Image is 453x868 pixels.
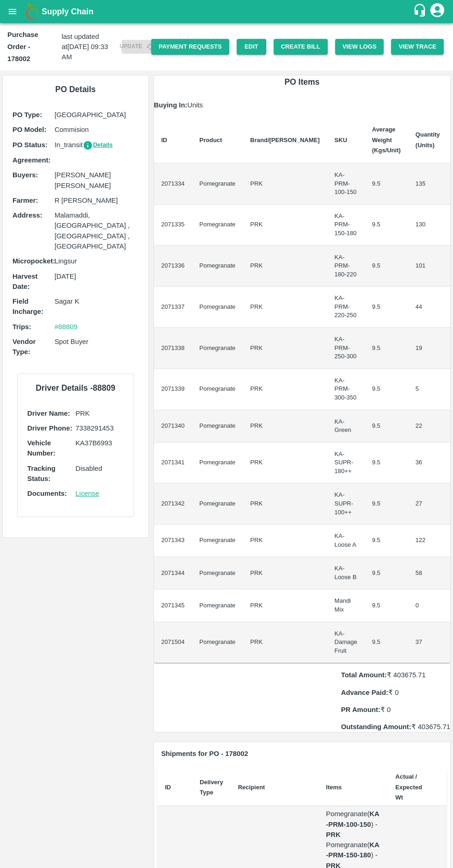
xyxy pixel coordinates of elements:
[408,328,447,369] td: 19
[327,163,365,205] td: KA-PRM-100-150
[154,100,450,110] p: Units
[365,443,408,484] td: 9.5
[365,287,408,328] td: 9.5
[192,589,243,622] td: Pomegranate
[372,126,401,154] b: Average Weight (Kgs/Unit)
[75,408,123,418] p: PRK
[55,195,139,206] p: R [PERSON_NAME]
[408,287,447,328] td: 44
[327,622,365,663] td: KA-Damage Fruit
[154,443,192,484] td: 2071341
[238,784,265,791] b: Recipient
[12,141,48,149] b: PO Status :
[365,328,408,369] td: 9.5
[27,465,55,482] b: Tracking Status:
[408,443,447,484] td: 36
[12,338,36,356] b: Vendor Type :
[12,197,38,204] b: Farmer :
[243,443,327,484] td: PRK
[243,287,327,328] td: PRK
[12,273,37,290] b: Harvest Date :
[365,622,408,663] td: 9.5
[42,7,93,16] b: Supply Chain
[55,140,139,150] p: In_transit
[7,29,151,65] div: last updated at [DATE] 09:33 AM
[243,622,327,663] td: PRK
[341,722,450,732] p: ₹ 403675.71
[55,125,139,135] p: Commision
[161,137,167,144] b: ID
[243,483,327,525] td: PRK
[154,75,450,88] h6: PO Items
[341,689,388,696] b: Advance Paid:
[327,589,365,622] td: Mandi Mix
[161,750,248,757] b: Shipments for PO - 178002
[327,246,365,287] td: KA-PRM-180-220
[75,463,123,474] p: Disabled
[192,557,243,589] td: Pomegranate
[237,39,266,55] a: Edit
[192,163,243,205] td: Pomegranate
[335,137,347,144] b: SKU
[7,31,38,62] b: Purchase Order - 178002
[23,2,42,21] img: logo
[327,205,365,246] td: KA-PRM-150-180
[327,410,365,443] td: KA-Green
[154,328,192,369] td: 2071338
[413,3,429,20] div: customer-support
[416,131,440,148] b: Quantity (Units)
[326,784,342,791] b: Items
[326,809,380,840] p: Pomegranate ( ) -
[192,246,243,287] td: Pomegranate
[365,246,408,287] td: 9.5
[55,296,139,306] p: Sagar K
[154,525,192,557] td: 2071343
[243,163,327,205] td: PRK
[192,410,243,443] td: Pomegranate
[365,410,408,443] td: 9.5
[154,246,192,287] td: 2071336
[365,163,408,205] td: 9.5
[327,369,365,410] td: KA-PRM-300-350
[408,205,447,246] td: 130
[192,622,243,663] td: Pomegranate
[55,323,78,331] a: #88809
[154,589,192,622] td: 2071345
[154,287,192,328] td: 2071337
[192,205,243,246] td: Pomegranate
[154,410,192,443] td: 2071340
[341,671,387,679] b: Total Amount:
[408,483,447,525] td: 27
[12,257,55,265] b: Micropocket :
[75,423,123,433] p: 7338291453
[408,589,447,622] td: 0
[12,212,42,219] b: Address :
[327,287,365,328] td: KA-PRM-220-250
[12,126,46,133] b: PO Model :
[154,101,188,109] b: Buying In:
[192,525,243,557] td: Pomegranate
[154,205,192,246] td: 2071335
[243,589,327,622] td: PRK
[395,773,422,801] b: Actual / Expected Wt
[341,706,380,713] b: PR Amount:
[154,557,192,589] td: 2071344
[192,483,243,525] td: Pomegranate
[341,705,450,715] p: ₹ 0
[12,111,42,119] b: PO Type :
[327,328,365,369] td: KA-PRM-250-300
[429,2,446,21] div: account of current user
[12,298,43,315] b: Field Incharge :
[83,140,113,150] button: Details
[365,369,408,410] td: 9.5
[408,163,447,205] td: 135
[408,622,447,663] td: 37
[75,438,123,448] p: KA37B6993
[55,110,139,120] p: [GEOGRAPHIC_DATA]
[408,369,447,410] td: 5
[27,439,55,457] b: Vehicle Number:
[151,39,229,55] a: Payment Requests
[243,205,327,246] td: PRK
[165,784,171,791] b: ID
[274,39,328,55] button: Create Bill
